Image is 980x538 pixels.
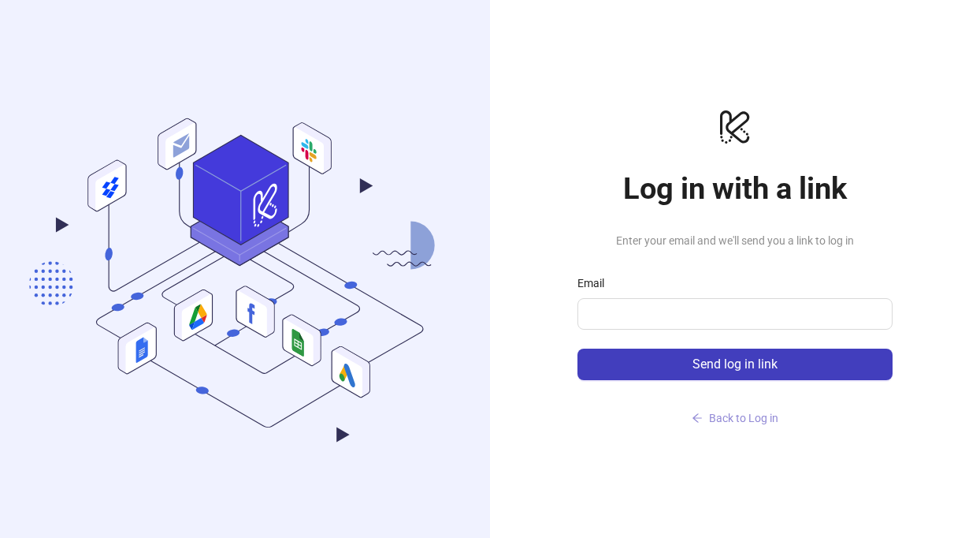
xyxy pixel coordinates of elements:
span: arrow-left [692,413,703,424]
span: Enter your email and we'll send you a link to log in [577,232,893,249]
h1: Log in with a link [577,170,893,207]
a: Back to Log in [577,380,893,431]
button: Back to Log in [577,405,893,431]
span: Send log in link [692,357,778,372]
input: Email [587,304,880,323]
span: Back to Log in [709,412,778,424]
button: Send log in link [577,349,893,380]
label: Email [577,275,614,292]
